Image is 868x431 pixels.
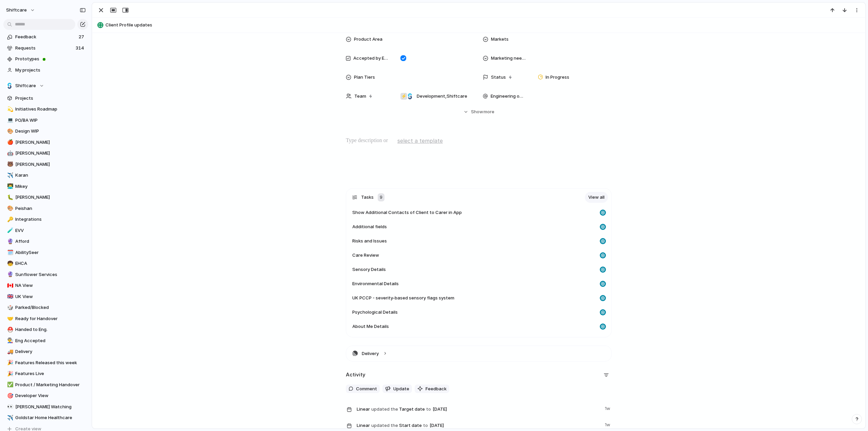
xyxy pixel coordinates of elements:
[15,238,86,245] span: Afford
[605,404,612,412] span: 1w
[352,252,379,259] span: Care Review
[371,422,398,429] span: updated the
[3,214,88,224] a: 🔑Integrations
[15,227,86,234] span: EVV
[15,260,86,267] span: EHCA
[3,104,88,114] a: 💫Initiatives Roadmap
[7,282,12,290] div: 🇨🇦
[371,406,398,413] span: updated the
[7,403,12,411] div: 👀
[6,315,13,322] button: 🤝
[352,209,462,216] span: Show Additional Contacts of Client to Carer in App
[3,226,88,236] div: 🧪EVV
[15,194,86,201] span: [PERSON_NAME]
[6,337,13,344] button: 👨‍🏭
[354,74,375,81] span: Plan Tiers
[6,117,13,124] button: 💻
[396,136,444,146] button: select a template
[7,271,12,278] div: 🔮
[415,385,449,393] button: Feedback
[3,325,88,335] a: ⛑️Handed to Eng.
[3,148,88,158] div: 🤖[PERSON_NAME]
[6,282,13,289] button: 🇨🇦
[3,358,88,368] a: 🎉Features Released this week
[15,82,36,89] span: Shiftcare
[7,138,12,146] div: 🍎
[7,381,12,389] div: ✅
[3,347,88,357] a: 🚚Delivery
[352,295,454,301] span: UK PCCP - severity-based sensory flags system
[3,258,88,269] a: 🧒EHCA
[6,404,13,410] button: 👀
[484,109,494,115] span: more
[546,74,569,81] span: In Progress
[7,370,12,378] div: 🎉
[3,192,88,202] a: 🐛[PERSON_NAME]
[397,137,443,145] span: select a template
[6,161,13,168] button: 🐻
[7,260,12,268] div: 🧒
[357,422,370,429] span: Linear
[76,45,85,52] span: 314
[15,150,86,157] span: [PERSON_NAME]
[15,139,86,146] span: [PERSON_NAME]
[6,139,13,146] button: 🍎
[15,34,77,40] span: Feedback
[6,392,13,399] button: 🎯
[6,194,13,201] button: 🐛
[352,238,387,244] span: Risks and Issues
[15,106,86,113] span: Initiatives Roadmap
[3,292,88,302] a: 🇬🇧UK View
[491,36,509,43] span: Markets
[7,304,12,312] div: 🎲
[3,65,88,75] a: My projects
[3,270,88,280] div: 🔮Sunflower Services
[7,150,12,157] div: 🤖
[6,414,13,421] button: ✈️
[15,337,86,344] span: Eng Accepted
[3,181,88,192] div: 👨‍💻Mikey
[15,117,86,124] span: PO/BA WIP
[491,55,526,62] span: Marketing needed
[3,115,88,125] a: 💻PO/BA WIP
[6,216,13,223] button: 🔑
[346,346,611,361] button: Delivery
[95,20,862,31] button: Client Profile updates
[7,348,12,356] div: 🚚
[3,81,88,91] button: Shiftcare
[15,282,86,289] span: NA View
[3,413,88,423] a: ✈️Goldstar Home Healthcare
[378,193,384,201] div: 9
[426,406,431,413] span: to
[15,392,86,399] span: Developer View
[357,420,601,430] span: Start date
[471,109,483,115] span: Show
[15,45,74,52] span: Requests
[15,205,86,212] span: Peishan
[7,216,12,223] div: 🔑
[3,302,88,313] a: 🎲Parked/Blocked
[3,170,88,180] a: ✈️Karan
[6,271,13,278] button: 🔮
[3,203,88,214] a: 🎨Peishan
[7,293,12,300] div: 🇬🇧
[417,93,467,100] span: Development , Shiftcare
[3,43,88,53] a: Requests314
[7,105,12,113] div: 💫
[6,249,13,256] button: 🗓️
[352,323,389,330] span: About Me Details
[3,5,39,16] button: shiftcare
[15,67,86,74] span: My projects
[15,271,86,278] span: Sunflower Services
[15,315,86,322] span: Ready for Handover
[15,404,86,410] span: [PERSON_NAME] Watching
[3,159,88,170] a: 🐻[PERSON_NAME]
[15,348,86,355] span: Delivery
[7,128,12,135] div: 🎨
